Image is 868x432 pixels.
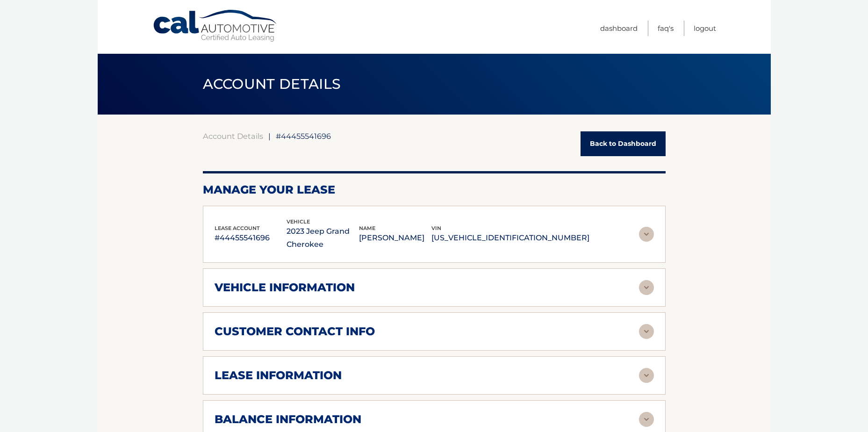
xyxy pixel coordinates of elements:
[152,9,279,43] a: Cal Automotive
[276,131,331,141] span: #44455541696
[359,225,375,231] span: name
[215,231,287,245] p: #44455541696
[215,281,355,295] h2: vehicle information
[431,225,441,231] span: vin
[215,412,361,426] h2: balance information
[268,131,271,141] span: |
[639,324,654,339] img: accordion-rest.svg
[203,75,341,93] span: ACCOUNT DETAILS
[287,225,359,251] p: 2023 Jeep Grand Cherokee
[658,21,674,36] a: FAQ's
[639,412,654,427] img: accordion-rest.svg
[215,324,375,338] h2: customer contact info
[359,231,431,245] p: [PERSON_NAME]
[694,21,716,36] a: Logout
[215,225,260,231] span: lease account
[203,131,263,141] a: Account Details
[581,131,666,156] a: Back to Dashboard
[215,368,342,382] h2: lease information
[203,183,666,197] h2: Manage Your Lease
[287,218,310,225] span: vehicle
[639,368,654,383] img: accordion-rest.svg
[600,21,638,36] a: Dashboard
[639,280,654,295] img: accordion-rest.svg
[639,227,654,242] img: accordion-rest.svg
[431,231,589,245] p: [US_VEHICLE_IDENTIFICATION_NUMBER]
